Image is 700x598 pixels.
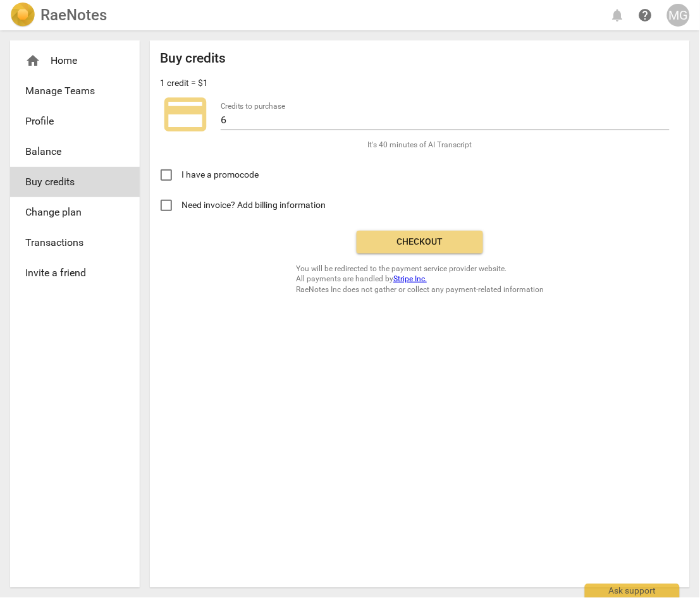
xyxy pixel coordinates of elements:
[638,8,653,23] span: help
[25,174,114,190] span: Buy credits
[160,89,211,140] span: credit_card
[181,168,259,181] span: I have a promocode
[25,114,114,129] span: Profile
[25,83,114,99] span: Manage Teams
[10,76,140,106] a: Manage Teams
[160,51,226,66] h2: Buy credits
[25,265,114,281] span: Invite a friend
[10,197,140,228] a: Change plan
[634,4,657,27] a: Help
[10,106,140,137] a: Profile
[221,102,285,110] label: Credits to purchase
[585,584,680,598] div: Ask support
[25,144,114,159] span: Balance
[357,231,483,253] button: Checkout
[181,198,328,212] span: Need invoice? Add billing information
[40,6,107,24] h2: RaeNotes
[367,236,473,248] span: Checkout
[10,137,140,167] a: Balance
[296,264,544,295] span: You will be redirected to the payment service provider website. All payments are handled by RaeNo...
[25,53,114,68] div: Home
[10,228,140,258] a: Transactions
[10,167,140,197] a: Buy credits
[25,205,114,220] span: Change plan
[368,140,472,150] span: It's 40 minutes of AI Transcript
[25,235,114,250] span: Transactions
[667,4,690,27] button: MG
[393,274,427,283] a: Stripe Inc.
[160,76,208,90] p: 1 credit = $1
[25,53,40,68] span: home
[10,258,140,288] a: Invite a friend
[10,46,140,76] div: Home
[10,3,107,28] a: LogoRaeNotes
[10,3,35,28] img: Logo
